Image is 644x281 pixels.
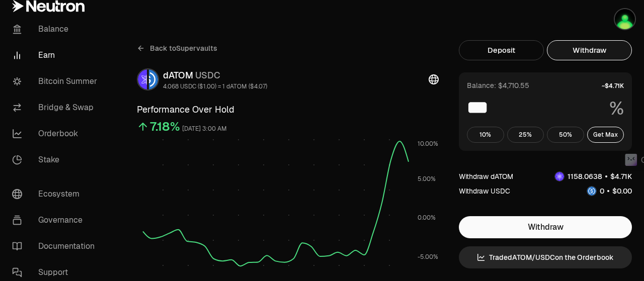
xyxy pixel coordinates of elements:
[182,123,227,135] div: [DATE] 3:00 AM
[587,127,624,143] button: Get Max
[163,82,267,90] div: 4.068 USDC ($1.00) = 1 dATOM ($4.07)
[459,216,632,238] button: Withdraw
[418,175,436,183] tspan: 5.00%
[418,253,438,261] tspan: -5.00%
[418,214,436,222] tspan: 0.00%
[4,121,109,147] a: Orderbook
[459,40,544,60] button: Deposit
[467,127,504,143] button: 10%
[137,103,439,117] h3: Performance Over Hold
[138,69,147,89] img: dATOM Logo
[459,186,510,196] div: Withdraw USDC
[547,127,584,143] button: 50%
[195,69,220,81] span: USDC
[150,119,180,135] div: 7.18%
[150,43,217,53] span: Back to Supervaults
[507,127,544,143] button: 25%
[459,246,632,268] a: TradedATOM/USDCon the Orderbook
[4,42,109,68] a: Earn
[137,40,217,56] a: Back toSupervaults
[4,233,109,259] a: Documentation
[555,172,564,181] img: dATOM Logo
[149,69,158,89] img: USDC Logo
[4,147,109,173] a: Stake
[547,40,632,60] button: Withdraw
[418,140,438,148] tspan: 10.00%
[4,181,109,207] a: Ecosystem
[4,68,109,95] a: Bitcoin Summer
[4,207,109,233] a: Governance
[609,99,624,119] span: %
[467,80,529,90] div: Balance: $4,710.55
[459,171,513,181] div: Withdraw dATOM
[4,95,109,121] a: Bridge & Swap
[4,16,109,42] a: Balance
[615,9,635,29] img: Kycka wallet
[163,68,267,82] div: dATOM
[587,186,596,196] img: USDC Logo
